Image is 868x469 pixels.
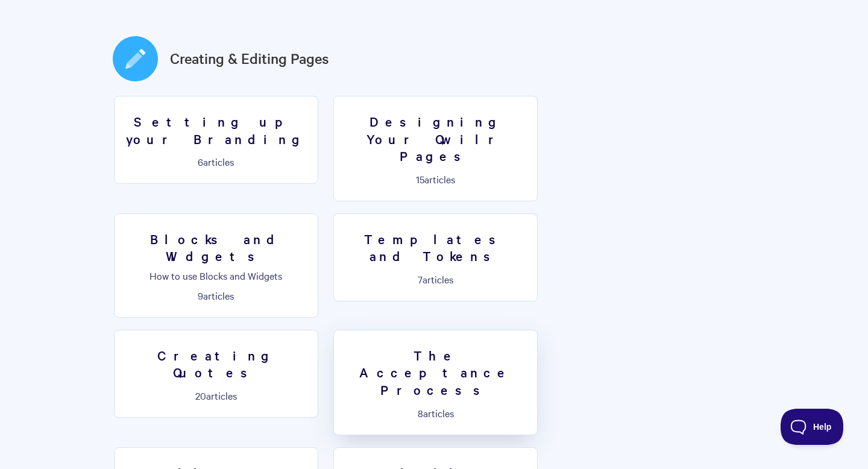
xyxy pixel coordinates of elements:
[341,230,530,265] h3: Templates and Tokens
[122,270,310,281] p: How to use Blocks and Widgets
[341,113,530,165] h3: Designing Your Qwilr Pages
[333,213,538,301] a: Templates and Tokens 7articles
[416,172,424,186] span: 15
[341,347,530,398] h3: The Acceptance Process
[170,48,329,69] a: Creating & Editing Pages
[122,290,310,301] p: articles
[114,96,318,184] a: Setting up your Branding 6articles
[781,409,844,445] iframe: Toggle Customer Support
[341,274,530,285] p: articles
[122,113,310,147] h3: Setting up your Branding
[333,96,538,201] a: Designing Your Qwilr Pages 15articles
[195,389,206,402] span: 20
[122,230,310,265] h3: Blocks and Widgets
[198,289,203,302] span: 9
[333,330,538,435] a: The Acceptance Process 8articles
[122,156,310,167] p: articles
[122,347,310,381] h3: Creating Quotes
[114,213,318,318] a: Blocks and Widgets How to use Blocks and Widgets 9articles
[418,272,423,286] span: 7
[341,408,530,418] p: articles
[114,330,318,418] a: Creating Quotes 20articles
[122,390,310,401] p: articles
[418,406,423,420] span: 8
[341,174,530,184] p: articles
[198,155,203,168] span: 6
